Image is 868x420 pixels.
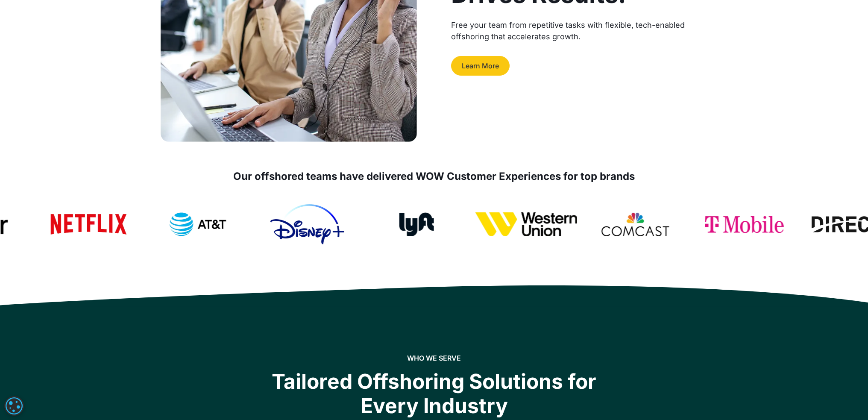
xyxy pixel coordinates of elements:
[399,212,434,236] img: LYFT Logo
[451,56,510,76] a: Learn More
[407,354,461,362] h2: who we serve
[270,204,344,244] img: Disney+ Logo
[601,212,669,236] img: Comcast Logo
[270,369,598,418] div: Tailored Offshoring Solutions for Every Industry
[48,211,129,238] img: Netflix Logo
[451,19,707,42] div: Free your team from repetitive tasks with flexible, tech-enabled offshoring that accelerates growth.
[705,216,784,233] img: T-Mobile Logo
[825,379,868,420] iframe: Chat Widget
[168,211,227,238] img: ATT Logo
[475,212,577,236] img: Western Union Logo
[161,169,707,184] div: Our offshored teams have delivered WOW Customer Experiences for top brands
